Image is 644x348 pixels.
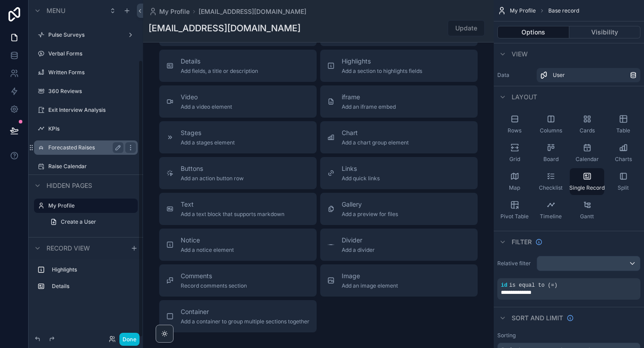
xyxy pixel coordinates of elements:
[48,106,136,114] label: Exit Interview Analysis
[534,140,568,166] button: Board
[47,181,92,190] span: Hidden pages
[570,111,604,138] button: Cards
[615,156,632,163] span: Charts
[570,140,604,166] button: Calendar
[497,26,569,38] button: Options
[48,144,120,151] label: Forecasted Raises
[543,156,559,163] span: Board
[616,127,630,134] span: Table
[48,31,123,38] label: Pulse Surveys
[48,163,136,170] label: Raise Calendar
[508,127,521,134] span: Rows
[497,197,532,224] button: Pivot Table
[47,6,65,15] span: Menu
[509,282,557,289] span: is equal to (=)
[553,72,565,79] span: User
[606,111,640,138] button: Table
[148,22,301,34] h1: [EMAIL_ADDRESS][DOMAIN_NAME]
[509,156,520,163] span: Grid
[534,197,568,224] button: Timeline
[48,50,136,57] label: Verbal Forms
[61,218,96,225] span: Create a User
[497,72,533,79] label: Data
[512,238,532,246] span: Filter
[48,69,136,76] label: Written Forms
[606,168,640,195] button: Split
[48,202,132,209] label: My Profile
[29,259,143,302] div: scrollable content
[512,93,537,102] span: Layout
[570,168,604,195] button: Single Record
[119,333,140,346] button: Done
[512,314,563,323] span: Sort And Limit
[501,282,507,289] span: id
[47,244,90,253] span: Record view
[537,68,640,82] a: User
[569,26,641,38] button: Visibility
[580,213,594,220] span: Gantt
[540,127,562,134] span: Columns
[548,7,579,14] span: Base record
[510,7,536,14] span: My Profile
[52,266,134,273] label: Highlights
[618,184,629,191] span: Split
[497,168,532,195] button: Map
[580,127,595,134] span: Cards
[534,111,568,138] button: Columns
[48,125,136,132] label: KPIs
[534,168,568,195] button: Checklist
[509,184,520,191] span: Map
[512,50,528,59] span: View
[606,140,640,166] button: Charts
[48,88,136,95] label: 360 Reviews
[497,140,532,166] button: Grid
[497,332,516,339] label: Sorting
[52,283,134,290] label: Details
[148,7,190,16] a: My Profile
[540,213,562,220] span: Timeline
[576,156,599,163] span: Calendar
[199,7,306,16] a: [EMAIL_ADDRESS][DOMAIN_NAME]
[570,197,604,224] button: Gantt
[497,111,532,138] button: Rows
[497,260,533,267] label: Relative filter
[159,7,190,16] span: My Profile
[569,184,605,191] span: Single Record
[539,184,563,191] span: Checklist
[45,215,138,229] a: Create a User
[500,213,529,220] span: Pivot Table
